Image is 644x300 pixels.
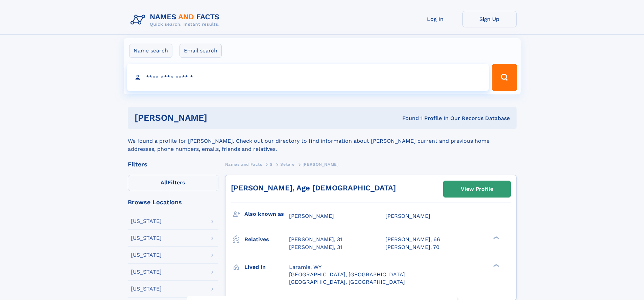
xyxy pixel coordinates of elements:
[289,244,342,251] a: [PERSON_NAME], 31
[289,271,405,278] span: [GEOGRAPHIC_DATA], [GEOGRAPHIC_DATA]
[231,184,396,192] a: [PERSON_NAME], Age [DEMOGRAPHIC_DATA]
[128,11,225,29] img: Logo Names and Facts
[180,44,222,58] label: Email search
[385,244,439,251] a: [PERSON_NAME], 70
[492,263,500,268] div: ❯
[128,129,517,153] div: We found a profile for [PERSON_NAME]. Check out our directory to find information about [PERSON_N...
[289,213,334,219] span: [PERSON_NAME]
[270,160,273,168] a: S
[305,115,510,122] div: Found 1 Profile In Our Records Database
[408,11,462,27] a: Log In
[444,181,510,197] a: View Profile
[131,235,162,241] div: [US_STATE]
[492,236,500,240] div: ❯
[244,208,289,220] h3: Also known as
[135,114,305,122] h1: [PERSON_NAME]
[128,161,218,167] div: Filters
[128,175,218,191] label: Filters
[128,199,218,205] div: Browse Locations
[131,286,162,292] div: [US_STATE]
[127,64,489,91] input: search input
[289,264,321,270] span: Laramie, WY
[303,162,339,167] span: [PERSON_NAME]
[385,236,440,243] a: [PERSON_NAME], 66
[462,11,517,27] a: Sign Up
[161,179,168,186] span: All
[492,64,517,91] button: Search Button
[131,252,162,258] div: [US_STATE]
[461,181,493,197] div: View Profile
[225,160,262,168] a: Names and Facts
[289,279,405,285] span: [GEOGRAPHIC_DATA], [GEOGRAPHIC_DATA]
[131,269,162,275] div: [US_STATE]
[244,234,289,245] h3: Relatives
[280,162,295,167] span: Setere
[270,162,273,167] span: S
[244,261,289,273] h3: Lived in
[129,44,172,58] label: Name search
[289,236,342,243] a: [PERSON_NAME], 31
[131,218,162,224] div: [US_STATE]
[280,160,295,168] a: Setere
[385,213,430,219] span: [PERSON_NAME]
